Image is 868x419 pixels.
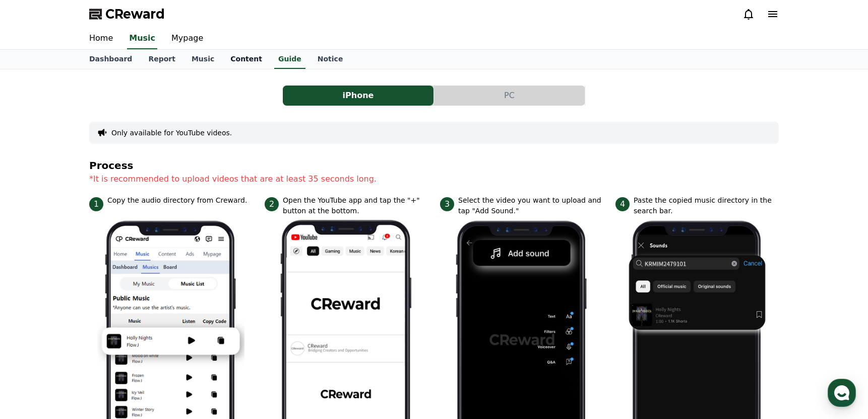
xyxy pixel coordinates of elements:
[283,195,428,216] p: Open the YouTube app and tap the "+" button at the bottom.
[434,86,585,106] a: PC
[81,28,121,49] a: Home
[111,128,232,138] button: Only available for YouTube videos.
[163,28,211,49] a: Mypage
[89,160,779,171] h4: Process
[89,6,165,22] a: CReward
[274,50,305,69] a: Guide
[458,195,603,216] p: Select the video you want to upload and tap "Add Sound."
[615,197,630,211] span: 4
[434,86,585,106] button: PC
[3,319,67,344] a: Home
[309,50,351,69] a: Notice
[89,173,779,185] p: *It is recommended to upload videos that are at least 35 seconds long.
[440,197,454,211] span: 3
[67,319,130,344] a: Messages
[283,86,433,106] button: iPhone
[140,50,183,69] a: Report
[127,28,157,49] a: Music
[89,197,103,211] span: 1
[283,86,434,106] a: iPhone
[81,50,140,69] a: Dashboard
[265,197,279,211] span: 2
[84,334,113,343] span: Messages
[222,50,270,69] a: Content
[26,334,43,342] span: Home
[149,334,174,342] span: Settings
[107,195,247,206] p: Copy the audio directory from Creward.
[183,50,222,69] a: Music
[105,6,165,22] span: CReward
[130,319,194,344] a: Settings
[634,195,779,216] p: Paste the copied music directory in the search bar.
